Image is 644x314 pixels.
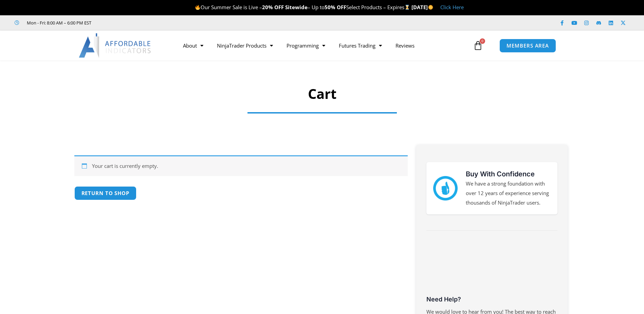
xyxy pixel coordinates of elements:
[262,4,284,11] strong: 20% OFF
[74,186,137,200] a: Return to shop
[411,4,434,11] strong: [DATE]
[101,19,203,26] iframe: Customer reviews powered by Trustpilot
[389,38,421,53] a: Reviews
[426,243,557,294] iframe: Customer reviews powered by Trustpilot
[210,38,280,53] a: NinjaTrader Products
[97,84,547,103] h1: Cart
[280,38,332,53] a: Programming
[466,169,551,179] h3: Buy With Confidence
[195,4,411,11] span: Our Summer Sale is Live – – Up to Select Products – Expires
[325,4,346,11] strong: 50% OFF
[25,19,91,27] span: Mon - Fri: 8:00 AM – 6:00 PM EST
[433,176,458,200] img: mark thumbs good 43913 | Affordable Indicators – NinjaTrader
[79,33,152,58] img: LogoAI | Affordable Indicators – NinjaTrader
[405,5,410,10] img: ⌛
[74,155,408,176] div: Your cart is currently empty.
[463,36,493,55] a: 0
[332,38,389,53] a: Futures Trading
[440,4,464,11] a: Click Here
[507,43,549,48] span: MEMBERS AREA
[466,179,551,208] p: We have a strong foundation with over 12 years of experience serving thousands of NinjaTrader users.
[428,5,433,10] img: 🌞
[195,5,200,10] img: 🔥
[426,295,557,303] h3: Need Help?
[176,38,472,53] nav: Menu
[499,39,556,53] a: MEMBERS AREA
[176,38,210,53] a: About
[285,4,308,11] strong: Sitewide
[480,38,485,44] span: 0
